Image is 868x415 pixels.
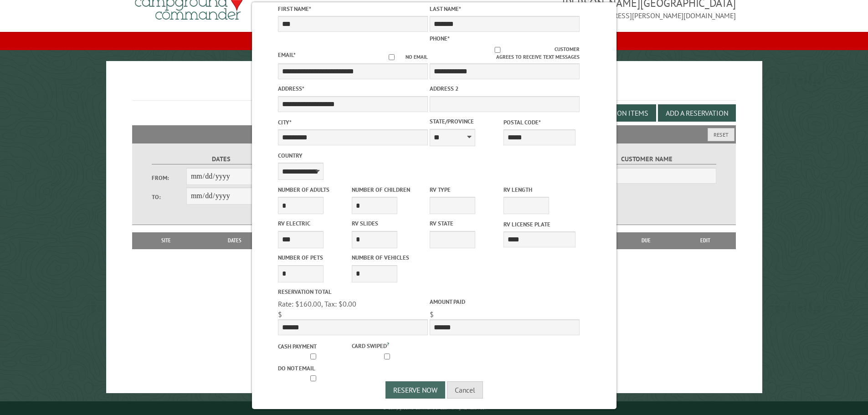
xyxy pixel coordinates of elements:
label: Phone [430,35,450,42]
label: Reservation Total [278,287,428,296]
label: City [278,118,428,127]
label: Number of Children [352,185,424,194]
th: Dates [196,232,274,249]
label: Number of Vehicles [352,253,424,262]
th: Site [137,232,196,249]
label: Last Name [430,5,580,13]
label: RV License Plate [503,220,575,229]
button: Add a Reservation [658,104,736,122]
button: Cancel [447,381,483,399]
button: Edit Add-on Items [578,104,656,122]
label: From: [152,174,186,182]
label: Postal Code [503,118,575,127]
button: Reserve Now [385,381,445,399]
h2: Filters [132,125,736,143]
label: RV Slides [352,219,424,228]
button: Reset [708,128,734,141]
h1: Reservations [132,76,736,101]
th: Due [617,232,675,249]
label: RV State [430,219,502,228]
label: State/Province [430,117,502,126]
label: Customer Name [577,154,716,164]
span: $ [278,310,282,319]
label: Address 2 [430,84,580,93]
label: Country [278,151,428,160]
label: Amount paid [430,297,580,306]
label: No email [378,53,428,61]
input: No email [378,54,406,60]
label: To: [152,193,186,201]
label: Email [278,51,296,59]
label: First Name [278,5,428,13]
label: Number of Pets [278,253,350,262]
label: Address [278,84,428,93]
small: © Campground Commander LLC. All rights reserved. [383,405,486,411]
label: Cash payment [278,342,350,351]
a: ? [387,341,389,347]
input: Customer agrees to receive text messages [440,47,555,53]
th: Edit [675,232,736,249]
label: Do not email [278,364,350,373]
label: Dates [152,154,291,164]
label: Card swiped [352,340,424,350]
span: Rate: $160.00, Tax: $0.00 [278,299,356,308]
label: Number of Adults [278,185,350,194]
label: Customer agrees to receive text messages [430,46,580,61]
label: RV Type [430,185,502,194]
label: RV Electric [278,219,350,228]
span: $ [430,310,434,319]
label: RV Length [503,185,575,194]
